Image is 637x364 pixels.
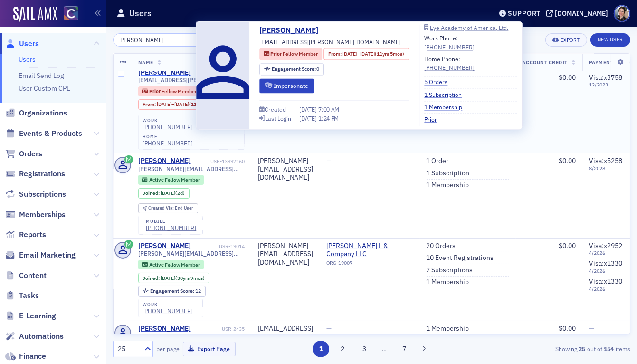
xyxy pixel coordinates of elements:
[19,230,46,240] span: Reports
[192,326,245,332] div: USR-2435
[508,9,541,18] div: Support
[183,342,236,356] button: Export Page
[5,108,67,118] a: Organizations
[165,176,200,183] span: Fellow Member
[157,101,171,107] span: [DATE]
[602,345,616,353] strong: 154
[559,324,576,333] span: $0.00
[334,341,351,357] button: 2
[559,241,576,250] span: $0.00
[259,78,314,93] button: Impersonate
[148,206,193,211] div: End User
[259,63,324,75] div: Engagement Score: 0
[424,103,469,111] a: 1 Membership
[113,33,204,47] input: Search…
[19,331,64,342] span: Automations
[299,115,318,122] span: [DATE]
[324,48,409,60] div: From: 2011-08-31 00:00:00
[283,51,318,57] span: Fellow Member
[318,106,339,114] span: 7:00 AM
[19,270,47,281] span: Content
[143,101,157,107] span: From :
[138,333,234,340] span: [EMAIL_ADDRESS][DOMAIN_NAME]
[614,5,630,22] span: Profile
[258,157,314,182] div: [PERSON_NAME][EMAIL_ADDRESS][DOMAIN_NAME]
[138,165,245,172] span: [PERSON_NAME][EMAIL_ADDRESS][DOMAIN_NAME]
[138,242,191,250] div: [PERSON_NAME]
[149,261,165,268] span: Active
[5,189,66,200] a: Subscriptions
[427,254,494,262] a: 10 Event Registrations
[589,241,622,250] span: Visa : x2952
[150,288,201,294] div: 12
[129,8,152,19] h1: Users
[19,351,46,362] span: Finance
[138,286,206,296] div: Engagement Score: 12
[174,101,189,107] span: [DATE]
[424,43,475,51] a: [PHONE_NUMBER]
[150,287,195,294] span: Engagement Score :
[327,156,332,165] span: —
[143,190,161,196] span: Joined :
[142,177,200,183] a: Active Fellow Member
[424,90,469,99] a: 1 Subscription
[161,275,205,281] div: (30yrs 9mos)
[19,189,66,200] span: Subscriptions
[142,88,196,94] a: Prior Fellow Member
[19,250,76,260] span: Email Marketing
[259,38,401,47] span: [EMAIL_ADDRESS][PERSON_NAME][DOMAIN_NAME]
[118,344,139,354] div: 25
[138,59,153,66] span: Name
[589,324,594,333] span: —
[424,55,475,72] div: Home Phone:
[265,107,286,113] div: Created
[590,33,630,47] a: New User
[546,10,611,17] button: [DOMAIN_NAME]
[149,176,165,183] span: Active
[138,68,191,77] a: [PERSON_NAME]
[5,230,46,240] a: Reports
[272,67,320,72] div: 0
[138,77,245,84] span: [EMAIL_ADDRESS][PERSON_NAME][DOMAIN_NAME]
[5,149,42,159] a: Orders
[19,55,36,64] a: Users
[143,307,193,315] a: [PHONE_NUMBER]
[19,71,64,80] a: Email Send Log
[327,324,332,333] span: —
[589,277,622,286] span: Visa : x1330
[424,34,475,52] div: Work Phone:
[161,275,175,281] span: [DATE]
[142,261,200,268] a: Active Fellow Member
[265,116,291,121] div: Last Login
[465,345,630,353] div: Showing out of items
[427,169,470,178] a: 1 Subscription
[64,6,78,21] img: SailAMX
[138,175,204,184] div: Active: Active: Fellow Member
[424,64,475,72] a: [PHONE_NUMBER]
[143,124,193,131] a: [PHONE_NUMBER]
[138,203,198,213] div: Created Via: End User
[327,242,413,259] span: Kelly Sarah L & Company LLC
[264,50,318,58] a: Prior Fellow Member
[138,325,191,333] a: [PERSON_NAME]
[138,157,191,165] a: [PERSON_NAME]
[156,345,180,353] label: per page
[427,325,469,333] a: 1 Membership
[555,9,608,18] div: [DOMAIN_NAME]
[143,140,193,147] div: [PHONE_NUMBER]
[143,118,193,124] div: work
[545,33,587,47] button: Export
[561,38,580,43] div: Export
[143,134,193,140] div: home
[138,99,223,110] div: From: 2011-08-31 00:00:00
[5,270,47,281] a: Content
[424,78,455,86] a: 5 Orders
[143,302,193,307] div: work
[192,158,245,164] div: USR-13997160
[146,224,196,231] a: [PHONE_NUMBER]
[5,331,64,342] a: Automations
